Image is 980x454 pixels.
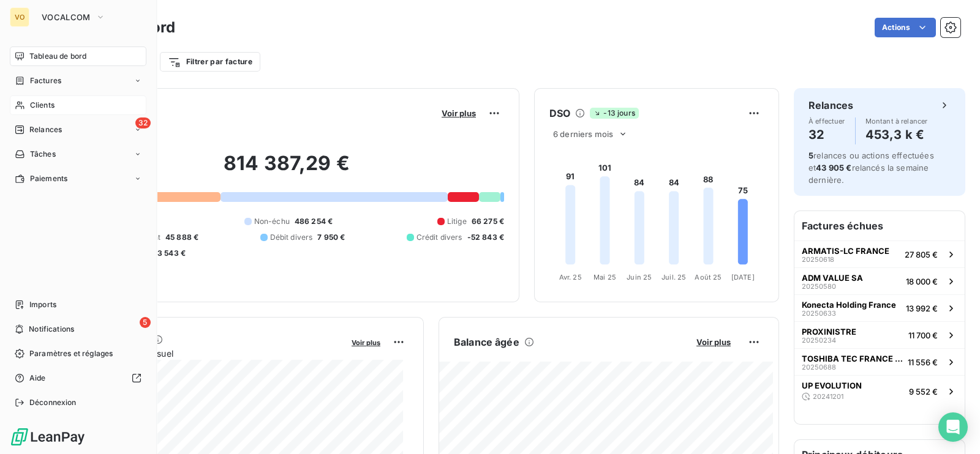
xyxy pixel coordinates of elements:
[549,106,570,121] h6: DSO
[295,216,333,227] span: 486 254 €
[875,18,936,37] button: Actions
[809,117,845,125] span: À effectuer
[590,108,638,119] span: -13 jours
[454,335,519,349] h6: Balance âgée
[794,240,965,267] button: ARMATIS-LC FRANCE2025061827 805 €
[594,273,616,281] tspan: Mai 25
[809,125,845,144] h4: 32
[29,348,113,359] span: Paramètres et réglages
[813,393,843,400] span: 20241201
[802,300,896,310] span: Konecta Holding France
[908,357,938,367] span: 11 556 €
[865,117,928,125] span: Montant à relancer
[809,151,934,185] span: relances ou actions effectuées et relancés la semaine dernière.
[160,52,260,72] button: Filtrer par facture
[559,273,582,281] tspan: Avr. 25
[627,273,652,281] tspan: Juin 25
[317,232,345,243] span: 7 950 €
[270,232,313,243] span: Débit divers
[909,387,938,396] span: 9 552 €
[352,338,380,347] span: Voir plus
[794,294,965,321] button: Konecta Holding France2025063313 992 €
[69,151,504,188] h2: 814 387,29 €
[30,149,56,160] span: Tâches
[693,337,734,348] button: Voir plus
[802,354,903,363] span: TOSHIBA TEC FRANCE IMAGING SYSTEMS SA
[140,317,151,328] span: 5
[802,337,836,344] span: 20250234
[865,125,928,144] h4: 453,3 k €
[794,267,965,294] button: ADM VALUE SA2025058018 000 €
[10,368,146,388] a: Aide
[417,232,462,243] span: Crédit divers
[809,98,853,113] h6: Relances
[135,117,151,128] span: 32
[254,216,290,227] span: Non-échu
[809,151,813,160] span: 5
[442,108,476,118] span: Voir plus
[661,273,686,281] tspan: Juil. 25
[905,250,938,259] span: 27 805 €
[802,310,836,317] span: 20250633
[447,216,467,227] span: Litige
[906,303,938,313] span: 13 992 €
[906,277,938,286] span: 18 000 €
[29,373,46,384] span: Aide
[794,375,965,407] button: UP EVOLUTION202412019 552 €
[794,211,965,240] h6: Factures échues
[802,256,834,263] span: 20250618
[69,347,343,360] span: Chiffre d'affaires mensuel
[30,173,67,184] span: Paiements
[802,363,836,371] span: 20250688
[472,216,504,227] span: 66 275 €
[29,299,56,310] span: Imports
[802,381,862,390] span: UP EVOLUTION
[348,337,384,348] button: Voir plus
[802,283,836,290] span: 20250580
[29,124,62,135] span: Relances
[10,7,29,27] div: VO
[467,232,504,243] span: -52 843 €
[29,324,74,335] span: Notifications
[794,321,965,348] button: PROXINISTRE2025023411 700 €
[695,273,722,281] tspan: Août 25
[802,273,863,283] span: ADM VALUE SA
[30,75,61,86] span: Factures
[696,337,731,347] span: Voir plus
[908,330,938,340] span: 11 700 €
[731,273,755,281] tspan: [DATE]
[30,100,55,111] span: Clients
[10,427,86,447] img: Logo LeanPay
[29,397,77,408] span: Déconnexion
[794,348,965,375] button: TOSHIBA TEC FRANCE IMAGING SYSTEMS SA2025068811 556 €
[816,163,851,173] span: 43 905 €
[802,246,889,256] span: ARMATIS-LC FRANCE
[802,327,856,337] span: PROXINISTRE
[165,232,198,243] span: 45 888 €
[938,412,968,442] div: Open Intercom Messenger
[154,248,186,259] span: -3 543 €
[42,12,91,22] span: VOCALCOM
[553,129,613,139] span: 6 derniers mois
[29,51,86,62] span: Tableau de bord
[438,108,480,119] button: Voir plus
